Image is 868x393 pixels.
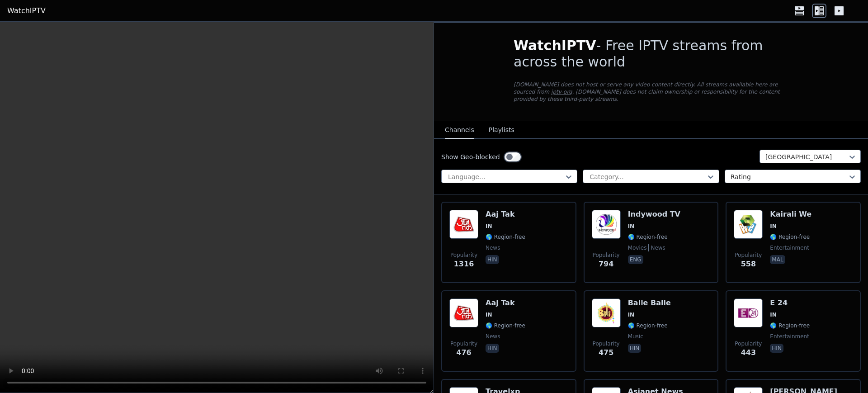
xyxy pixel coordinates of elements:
[599,347,613,358] span: 475
[628,344,642,353] p: hin
[734,210,763,239] img: Kairali We
[450,251,477,259] span: Popularity
[456,347,471,358] span: 476
[628,255,643,264] p: eng
[486,311,492,318] span: IN
[592,210,621,239] img: Indywood TV
[486,223,492,230] span: IN
[628,298,671,308] h6: Balle Balle
[770,333,809,340] span: entertainment
[486,298,525,308] h6: Aaj Tak
[7,5,46,16] a: WatchIPTV
[770,223,777,230] span: IN
[628,223,635,230] span: IN
[449,298,478,327] img: Aaj Tak
[441,152,500,161] label: Show Geo-blocked
[486,210,525,219] h6: Aaj Tak
[741,259,756,270] span: 558
[770,322,810,329] span: 🌎 Region-free
[735,340,762,347] span: Popularity
[770,233,810,241] span: 🌎 Region-free
[628,244,647,251] span: movies
[735,251,762,259] span: Popularity
[486,233,525,241] span: 🌎 Region-free
[593,340,620,347] span: Popularity
[628,322,668,329] span: 🌎 Region-free
[486,333,500,340] span: news
[486,344,499,353] p: hin
[770,311,777,318] span: IN
[445,122,474,139] button: Channels
[593,251,620,259] span: Popularity
[770,255,785,264] p: mal
[628,333,643,340] span: music
[648,244,665,251] span: news
[592,298,621,327] img: Balle Balle
[449,210,478,239] img: Aaj Tak
[770,298,810,308] h6: E 24
[514,38,788,70] h1: - Free IPTV streams from across the world
[551,89,572,95] a: iptv-org
[450,340,477,347] span: Popularity
[770,210,811,219] h6: Kairali We
[514,38,596,53] span: WatchIPTV
[628,233,668,241] span: 🌎 Region-free
[486,244,500,251] span: news
[514,81,788,103] p: [DOMAIN_NAME] does not host or serve any video content directly. All streams available here are s...
[770,244,809,251] span: entertainment
[489,122,514,139] button: Playlists
[454,259,474,270] span: 1316
[734,298,763,327] img: E 24
[599,259,613,270] span: 794
[628,210,680,219] h6: Indywood TV
[628,311,635,318] span: IN
[486,255,499,264] p: hin
[770,344,783,353] p: hin
[741,347,756,358] span: 443
[486,322,525,329] span: 🌎 Region-free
